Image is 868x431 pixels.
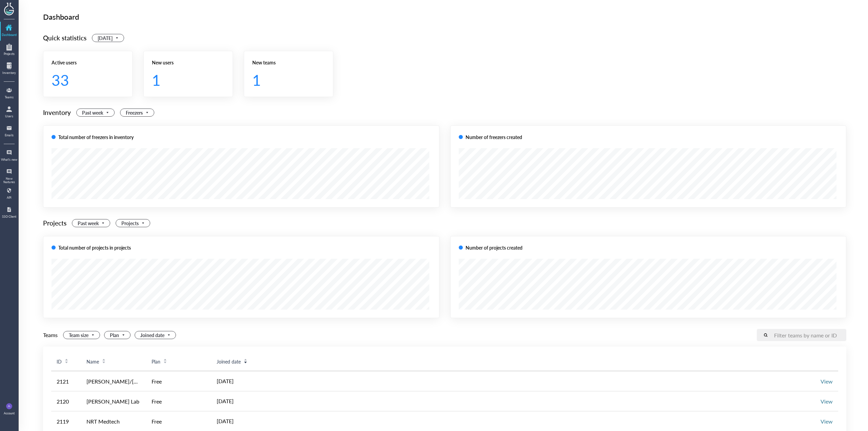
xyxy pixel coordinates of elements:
[81,391,146,411] td: DeMatteo Lab
[4,412,15,415] div: Account
[126,109,150,116] span: Freezers
[102,358,106,360] i: icon: caret-up
[769,329,846,341] input: Filter teams by name or ID
[81,371,146,391] td: Sandbo/Bernau
[146,391,211,411] td: Free
[244,361,248,363] i: icon: caret-down
[217,358,241,365] span: Joined date
[152,71,219,89] div: 1
[52,71,119,89] div: 33
[57,358,62,365] span: ID
[1,41,18,59] a: Projects
[1,134,18,137] div: Emails
[163,361,167,363] i: icon: caret-down
[58,134,134,140] div: Total number of freezers in inventory
[78,219,106,227] span: Past week
[8,403,11,409] span: JL
[1,71,18,75] div: Inventory
[1,204,18,222] a: SSO Client
[244,358,248,360] i: icon: caret-up
[43,108,71,117] div: Inventory
[1,166,18,184] a: New features
[102,358,106,364] div: Sort
[1,177,18,184] div: New features
[64,358,68,364] div: Sort
[243,358,248,364] div: Sort
[1,158,18,161] div: What's new
[1,22,18,40] a: Dashboard
[217,417,271,426] div: [DATE]
[1,33,18,37] div: Dashboard
[102,361,106,363] i: icon: caret-down
[52,59,124,65] div: Active users
[466,244,522,251] div: Number of projects created
[163,358,167,360] i: icon: caret-up
[252,59,325,65] div: New teams
[43,11,846,22] div: Dashboard
[110,331,126,339] span: Plan
[1,123,18,140] a: Emails
[1,85,18,102] a: Teams
[1,60,18,78] a: Inventory
[43,331,58,339] div: Teams
[43,33,86,43] div: Quick statistics
[466,134,522,140] div: Number of freezers created
[121,219,146,227] span: Projects
[217,397,271,406] div: [DATE]
[217,377,271,386] div: [DATE]
[82,109,110,116] span: Past week
[163,358,167,364] div: Sort
[1,147,18,165] a: What's new
[43,218,66,228] div: Projects
[58,244,131,251] div: Total number of projects in projects
[1,115,18,118] div: Users
[1,104,18,121] a: Users
[69,331,96,339] span: Team size
[51,371,81,391] td: 2121
[98,34,120,42] span: Today
[1,196,18,199] div: API
[1,185,18,203] a: API
[1,215,18,218] div: SSO Client
[821,397,833,405] a: View
[51,391,81,411] td: 2120
[252,71,319,89] div: 1
[146,371,211,391] td: Free
[821,377,833,385] a: View
[1,52,18,56] div: Projects
[65,358,68,360] i: icon: caret-up
[1,0,17,16] img: genemod logo
[140,331,172,339] span: Joined date
[65,361,68,363] i: icon: caret-down
[821,417,833,425] a: View
[152,59,224,65] div: New users
[1,96,18,99] div: Teams
[86,358,99,365] span: Name
[152,358,160,365] span: Plan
